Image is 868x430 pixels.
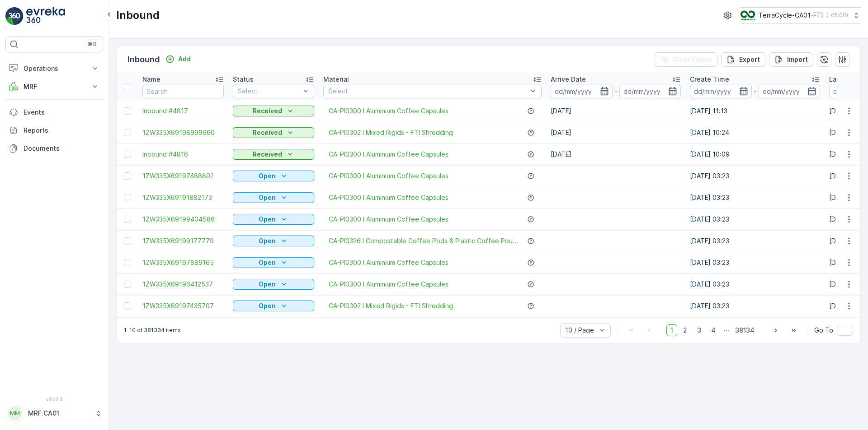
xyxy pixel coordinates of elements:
[233,214,314,225] button: Open
[5,121,103,139] a: Reports
[26,7,65,25] img: logo_light-DOdMpM7g.png
[329,301,453,310] a: CA-PI0302 I Mixed Rigids - FTI Shredding
[124,216,131,223] div: Toggle Row Selected
[759,84,821,98] input: dd/mm/yyyy
[690,84,752,98] input: dd/mm/yyyy
[685,273,825,295] td: [DATE] 03:23
[666,324,677,336] span: 1
[685,143,825,165] td: [DATE] 10:09
[233,127,314,138] button: Received
[685,165,825,187] td: [DATE] 03:23
[551,75,586,84] p: Arrive Date
[259,215,276,224] p: Open
[685,252,825,273] td: [DATE] 03:23
[5,103,103,121] a: Events
[685,100,825,122] td: [DATE] 11:13
[24,108,99,117] p: Events
[685,295,825,317] td: [DATE] 03:23
[124,259,131,266] div: Toggle Row Selected
[24,64,85,73] p: Operations
[142,106,224,116] a: Inbound #4817
[731,324,759,336] span: 38134
[142,128,224,137] span: 1ZW335X69198999660
[329,236,518,245] a: CA-PI0326 I Compostable Coffee Pods & Plastic Coffee Pou...
[673,55,712,64] p: Clear Filters
[142,236,224,245] a: 1ZW335X69199177779
[142,258,224,267] span: 1ZW335X69197889165
[24,126,99,135] p: Reports
[754,86,757,97] p: -
[124,302,131,310] div: Toggle Row Selected
[329,215,448,224] span: CA-PI0300 I Aluminium Coffee Capsules
[142,171,224,180] span: 1ZW335X69197488802
[685,230,825,252] td: [DATE] 03:23
[124,281,131,288] div: Toggle Row Selected
[724,324,729,336] p: ...
[5,404,103,423] button: MMMRF.CA01
[329,280,448,289] a: CA-PI0300 I Aluminium Coffee Capsules
[259,258,276,267] p: Open
[233,236,314,246] button: Open
[124,194,131,201] div: Toggle Row Selected
[24,144,99,153] p: Documents
[739,55,760,64] p: Export
[233,301,314,311] button: Open
[329,193,448,202] a: CA-PI0300 I Aluminium Coffee Capsules
[679,324,691,336] span: 2
[124,107,131,115] div: Toggle Row Selected
[546,143,685,165] td: [DATE]
[814,326,833,335] span: Go To
[88,41,97,48] p: ⌘B
[142,301,224,310] a: 1ZW335X69197435707
[253,128,282,137] p: Received
[233,279,314,290] button: Open
[233,149,314,160] button: Received
[124,172,131,180] div: Toggle Row Selected
[253,106,282,116] p: Received
[142,280,224,289] a: 1ZW335X69196412537
[259,236,276,245] p: Open
[233,106,314,116] button: Received
[5,78,103,96] button: MRF
[693,324,705,336] span: 3
[142,215,224,224] a: 1ZW335X69199404586
[28,409,90,418] p: MRF.CA01
[142,150,224,159] a: Inbound #4816
[127,53,160,66] p: Inbound
[685,208,825,230] td: [DATE] 03:23
[142,193,224,202] span: 1ZW335X69191882173
[826,12,848,19] p: ( -05:00 )
[259,301,276,310] p: Open
[329,171,448,180] a: CA-PI0300 I Aluminium Coffee Capsules
[178,55,191,64] p: Add
[233,257,314,268] button: Open
[162,54,194,65] button: Add
[614,86,618,97] p: -
[619,84,681,98] input: dd/mm/yyyy
[546,100,685,122] td: [DATE]
[329,128,453,137] a: CA-PI0302 I Mixed Rigids - FTI Shredding
[24,82,85,91] p: MRF
[551,84,613,98] input: dd/mm/yyyy
[5,60,103,78] button: Operations
[5,397,103,402] span: v 1.52.3
[329,258,448,267] a: CA-PI0300 I Aluminium Coffee Capsules
[259,171,276,180] p: Open
[769,52,813,67] button: Import
[124,151,131,158] div: Toggle Row Selected
[741,7,861,23] button: TerraCycle-CA01-FTI(-05:00)
[253,150,282,159] p: Received
[259,280,276,289] p: Open
[690,75,729,84] p: Create Time
[124,129,131,136] div: Toggle Row Selected
[329,106,448,116] a: CA-PI0300 I Aluminium Coffee Capsules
